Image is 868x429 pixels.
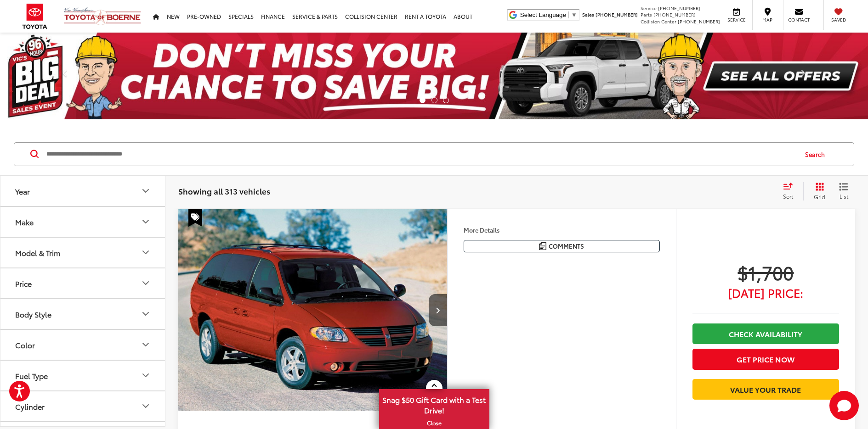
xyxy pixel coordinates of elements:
[692,379,839,400] a: Value Your Trade
[778,182,803,201] button: Select sort value
[829,391,859,420] button: Toggle Chat Window
[828,17,849,23] span: Saved
[0,268,166,298] button: PricePrice
[140,247,151,258] div: Model & Trim
[45,143,796,165] input: Search by Make, Model, or Keyword
[678,18,720,25] span: [PHONE_NUMBER]
[0,391,166,421] button: CylinderCylinder
[15,217,34,226] div: Make
[429,294,447,326] button: Next image
[140,308,151,319] div: Body Style
[641,5,657,11] span: Service
[464,227,660,233] h4: More Details
[641,11,652,18] span: Parts
[140,216,151,227] div: Make
[0,361,166,390] button: Fuel TypeFuel Type
[803,182,832,201] button: Grid View
[15,310,51,318] div: Body Style
[829,391,859,420] svg: Start Chat
[0,176,166,206] button: YearYear
[582,11,594,18] span: Sales
[0,238,166,267] button: Model & TrimModel & Trim
[788,17,810,23] span: Contact
[380,390,488,418] span: Snag $50 Gift Card with a Test Drive!
[520,11,566,18] span: Select Language
[726,17,747,23] span: Service
[0,330,166,360] button: ColorColor
[692,349,839,369] button: Get Price Now
[692,261,839,284] span: $1,700
[15,371,48,380] div: Fuel Type
[63,7,142,26] img: Vic Vaughan Toyota of Boerne
[539,242,546,250] img: Comments
[596,11,638,18] span: [PHONE_NUMBER]
[641,18,676,25] span: Collision Center
[15,279,32,288] div: Price
[140,370,151,381] div: Fuel Type
[178,209,448,411] a: 2006 Dodge Grand Caravan SXT2006 Dodge Grand Caravan SXT2006 Dodge Grand Caravan SXT2006 Dodge Gr...
[15,340,35,349] div: Color
[839,192,848,200] span: List
[757,17,777,23] span: Map
[0,299,166,329] button: Body StyleBody Style
[140,278,151,289] div: Price
[140,185,151,196] div: Year
[571,11,577,18] span: ▼
[178,209,448,412] img: 2006 Dodge Grand Caravan SXT
[188,209,202,227] span: Special
[0,207,166,237] button: MakeMake
[15,187,30,195] div: Year
[140,401,151,412] div: Cylinder
[658,5,700,11] span: [PHONE_NUMBER]
[549,242,584,251] span: Comments
[178,185,270,196] span: Showing all 313 vehicles
[796,143,838,166] button: Search
[15,248,60,257] div: Model & Trim
[653,11,696,18] span: [PHONE_NUMBER]
[178,209,448,411] div: 2006 Dodge Grand Caravan SXT 0
[15,402,45,411] div: Cylinder
[520,11,577,18] a: Select Language​
[832,182,855,201] button: List View
[692,288,839,297] span: [DATE] Price:
[783,192,793,200] span: Sort
[814,193,825,201] span: Grid
[692,323,839,344] a: Check Availability
[140,339,151,350] div: Color
[464,240,660,252] button: Comments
